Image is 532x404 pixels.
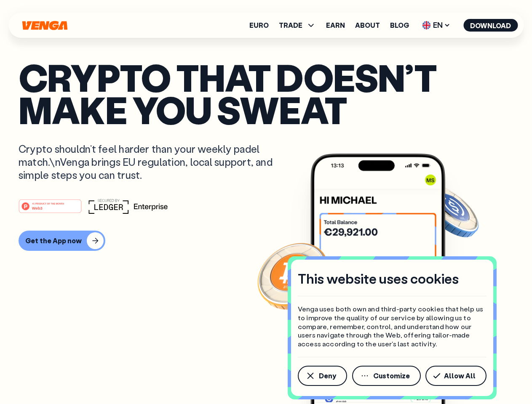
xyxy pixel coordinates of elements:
img: Bitcoin [256,238,331,314]
svg: Home [21,21,68,30]
h4: This website uses cookies [298,270,459,287]
button: Allow All [425,366,487,386]
button: Customize [352,366,421,386]
button: Download [463,19,518,32]
button: Get the App now [19,231,105,251]
span: Deny [319,372,336,379]
img: flag-uk [422,21,430,29]
a: Euro [249,22,269,29]
span: Customize [373,372,410,379]
a: About [355,22,380,29]
span: TRADE [279,20,316,30]
tspan: #1 PRODUCT OF THE MONTH [32,202,64,205]
span: EN [419,19,453,32]
p: Crypto shouldn’t feel harder than your weekly padel match.\nVenga brings EU regulation, local sup... [19,142,285,182]
a: #1 PRODUCT OF THE MONTHWeb3 [19,204,82,215]
p: Crypto that doesn’t make you sweat [19,61,513,125]
a: Get the App now [19,231,513,251]
div: Get the App now [25,237,82,245]
p: Venga uses both own and third-party cookies that help us to improve the quality of our service by... [298,305,487,348]
img: USDC coin [420,181,481,242]
tspan: Web3 [32,205,43,210]
button: Deny [298,366,347,386]
span: TRADE [279,22,302,29]
a: Blog [390,22,409,29]
span: Allow All [444,372,476,379]
a: Earn [326,22,345,29]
